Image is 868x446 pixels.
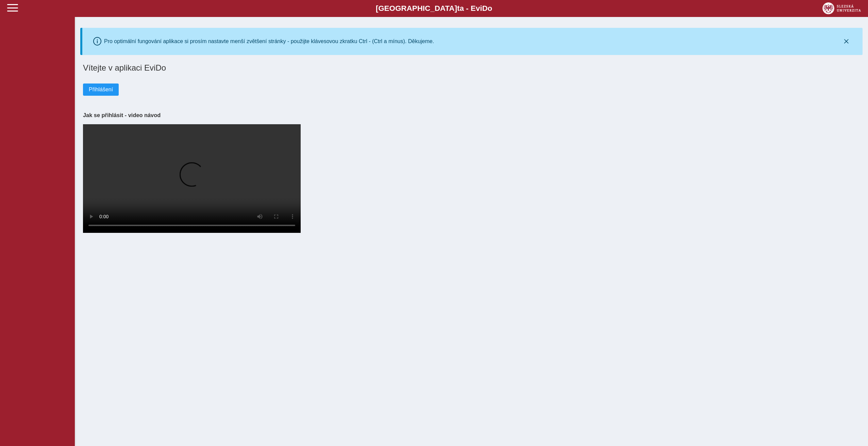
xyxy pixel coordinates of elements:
[488,4,493,13] span: o
[89,87,113,93] span: Přihlášení
[104,38,434,44] div: Pro optimální fungování aplikace si prosím nastavte menší zvětšení stránky - použijte klávesovou ...
[457,4,460,13] span: t
[83,63,860,73] h1: Vítejte v aplikaci EviDo
[83,83,119,96] button: Přihlášení
[83,112,860,118] h3: Jak se přihlásit - video návod
[822,2,861,14] img: logo_web_su.png
[83,124,301,233] video: Your browser does not support the video tag.
[482,4,487,13] span: D
[20,4,848,13] b: [GEOGRAPHIC_DATA] a - Evi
